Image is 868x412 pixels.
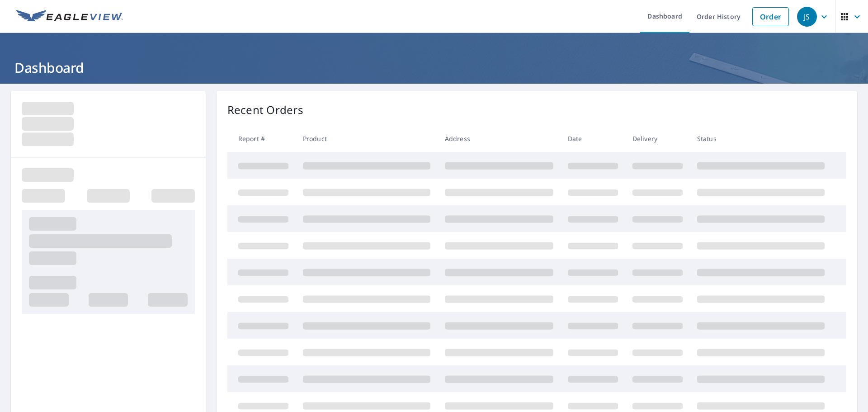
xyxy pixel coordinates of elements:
[227,125,296,152] th: Report #
[625,125,690,152] th: Delivery
[11,58,857,77] h1: Dashboard
[296,125,438,152] th: Product
[227,102,303,118] p: Recent Orders
[561,125,625,152] th: Date
[690,125,832,152] th: Status
[16,10,123,24] img: EV Logo
[797,7,817,27] div: JS
[752,7,789,26] a: Order
[438,125,561,152] th: Address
